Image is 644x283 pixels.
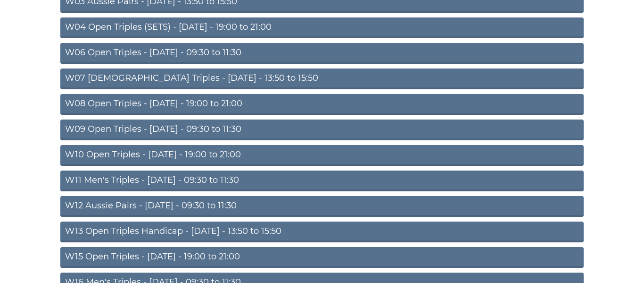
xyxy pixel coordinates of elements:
a: W15 Open Triples - [DATE] - 19:00 to 21:00 [60,247,584,268]
a: W12 Aussie Pairs - [DATE] - 09:30 to 11:30 [60,196,584,217]
a: W06 Open Triples - [DATE] - 09:30 to 11:30 [60,43,584,64]
a: W09 Open Triples - [DATE] - 09:30 to 11:30 [60,120,584,140]
a: W08 Open Triples - [DATE] - 19:00 to 21:00 [60,94,584,115]
a: W13 Open Triples Handicap - [DATE] - 13:50 to 15:50 [60,222,584,242]
a: W10 Open Triples - [DATE] - 19:00 to 21:00 [60,145,584,166]
a: W04 Open Triples (SETS) - [DATE] - 19:00 to 21:00 [60,17,584,38]
a: W11 Men's Triples - [DATE] - 09:30 to 11:30 [60,171,584,191]
a: W07 [DEMOGRAPHIC_DATA] Triples - [DATE] - 13:50 to 15:50 [60,69,584,89]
